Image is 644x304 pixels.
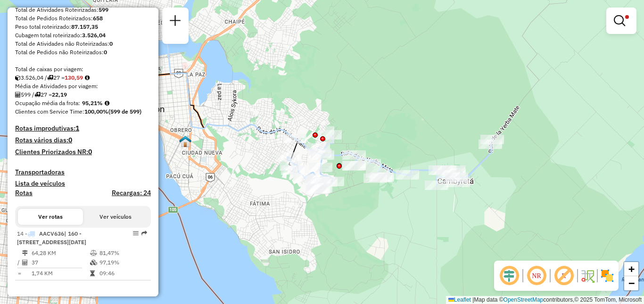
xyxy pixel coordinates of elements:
[15,124,151,132] h4: Rotas improdutivas:
[525,264,548,287] span: Ocultar NR
[65,74,83,81] strong: 130,59
[15,75,21,81] i: Cubagem total roteirizado
[624,276,638,290] a: Zoom out
[84,108,108,115] strong: 100,00%
[498,264,520,287] span: Ocultar deslocamento
[22,260,28,265] i: Total de Atividades
[52,91,67,98] strong: 22,19
[15,90,151,99] div: 599 / 27 =
[600,268,615,283] img: Exibir/Ocultar setores
[141,230,147,236] em: Rota exportada
[580,268,595,283] img: Fluxo de ruas
[15,99,80,107] span: Ocupação média da frota:
[105,100,109,106] em: Média calculada utilizando a maior ocupação (%Peso ou %Cubagem) de cada rota da sessão. Rotas cro...
[99,258,147,267] td: 97,19%
[85,75,90,81] i: Meta Caixas/viagem: 184,90 Diferença: -54,31
[99,6,108,13] strong: 599
[15,168,151,176] h4: Transportadoras
[83,209,148,225] button: Ver veículos
[15,23,151,31] div: Peso total roteirizado:
[628,277,635,289] span: −
[31,269,90,278] td: 1,74 KM
[15,74,151,82] div: 3.526,04 / 27 =
[93,15,103,22] strong: 658
[625,15,629,19] span: Filtro Ativo
[15,31,151,40] div: Cubagem total roteirizado:
[628,263,635,275] span: +
[18,209,83,225] button: Ver rotas
[446,296,644,304] div: Map data © contributors,© 2025 TomTom, Microsoft
[15,82,151,90] div: Média de Atividades por viagem:
[99,269,147,278] td: 09:46
[82,99,103,107] strong: 95,21%
[108,108,141,115] strong: (599 de 599)
[15,180,151,188] h4: Lista de veículos
[15,148,151,156] h4: Clientes Priorizados NR:
[104,49,107,56] strong: 0
[133,230,139,236] em: Opções
[82,32,106,39] strong: 3.526,04
[15,14,151,23] div: Total de Pedidos Roteirizados:
[624,262,638,276] a: Zoom in
[90,250,97,256] i: % de utilização do peso
[90,260,97,265] i: % de utilização da cubagem
[15,189,33,197] a: Rotas
[15,136,151,144] h4: Rotas vários dias:
[179,135,191,148] img: UDC ENCARNACION 2 - 302
[31,248,90,258] td: 64,28 KM
[34,92,41,98] i: Total de rotas
[17,258,22,267] td: /
[90,271,95,276] i: Tempo total em rota
[88,148,92,156] strong: 0
[31,258,90,267] td: 37
[22,250,28,256] i: Distância Total
[15,40,151,48] div: Total de Atividades não Roteirizadas:
[39,230,64,237] span: AACV636
[15,108,84,115] span: Clientes com Service Time:
[109,40,113,47] strong: 0
[448,296,471,303] a: Leaflet
[68,136,72,144] strong: 0
[610,11,633,30] a: Exibir filtros
[15,92,21,98] i: Total de Atividades
[17,230,86,246] span: | 160 - [STREET_ADDRESS][DATE]
[112,189,151,197] h4: Recargas: 24
[166,11,185,33] a: Nova sessão e pesquisa
[17,269,22,278] td: =
[15,48,151,57] div: Total de Pedidos não Roteirizados:
[99,248,147,258] td: 81,47%
[75,124,79,132] strong: 1
[472,296,474,303] span: |
[553,264,575,287] span: Exibir rótulo
[71,23,98,30] strong: 87.157,35
[47,75,53,81] i: Total de rotas
[15,65,151,74] div: Total de caixas por viagem:
[17,230,86,246] span: 14 -
[15,6,151,14] div: Total de Atividades Roteirizadas:
[504,296,544,303] a: OpenStreetMap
